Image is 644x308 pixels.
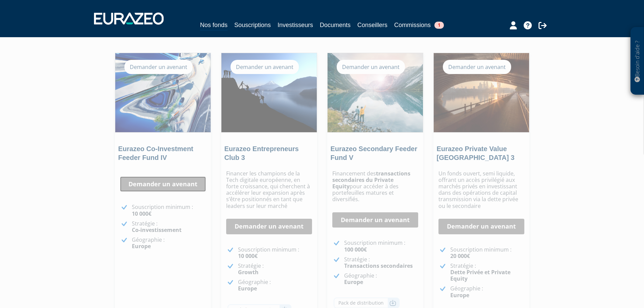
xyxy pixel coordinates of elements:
[124,60,193,74] div: Demander un avenant
[434,53,529,132] img: Eurazeo Private Value Europe 3
[331,145,418,161] a: Eurazeo Secondary Feeder Fund V
[224,145,299,161] a: Eurazeo Entrepreneurs Club 3
[238,285,257,292] strong: Europe
[238,246,312,259] p: Souscription minimum :
[132,204,206,217] p: Souscription minimum :
[94,13,164,25] img: 1732889491-logotype_eurazeo_blanc_rvb.png
[344,256,418,269] p: Stratégie :
[332,170,418,203] p: Financement des pour accéder à des portefeuilles matures et diversifiés.
[450,263,524,282] p: Stratégie :
[118,145,193,161] a: Eurazeo Co-Investment Feeder Fund IV
[450,291,469,299] strong: Europe
[234,20,271,30] a: Souscriptions
[226,170,312,209] p: Financer les champions de la Tech digitale européenne, en forte croissance, qui cherchent à accél...
[238,268,259,276] strong: Growth
[438,170,524,209] p: Un fonds ouvert, semi liquide, offrant un accès privilégié aux marchés privés en investissant dan...
[238,252,258,260] strong: 10 000€
[344,240,418,253] p: Souscription minimum :
[437,145,515,161] a: Eurazeo Private Value [GEOGRAPHIC_DATA] 3
[344,262,413,269] strong: Transactions secondaires
[115,53,211,132] img: Eurazeo Co-Investment Feeder Fund IV
[450,268,510,282] strong: Dette Privée et Private Equity
[344,278,363,286] strong: Europe
[200,20,228,31] a: Nos fonds
[320,20,351,30] a: Documents
[132,210,151,217] strong: 10 000€
[357,20,387,30] a: Conseillers
[394,20,444,30] a: Commissions1
[238,279,312,292] p: Géographie :
[238,263,312,276] p: Stratégie :
[344,273,418,285] p: Géographie :
[231,60,299,74] div: Demander un avenant
[132,242,151,250] strong: Europe
[221,53,317,132] img: Eurazeo Entrepreneurs Club 3
[434,22,444,29] span: 1
[337,60,405,74] div: Demander un avenant
[328,53,423,132] img: Eurazeo Secondary Feeder Fund V
[450,285,524,298] p: Géographie :
[132,237,206,250] p: Géographie :
[332,170,410,190] strong: transactions secondaires du Private Equity
[226,219,312,234] a: Demander un avenant
[634,31,641,92] p: Besoin d'aide ?
[450,252,470,260] strong: 20 000€
[450,246,524,259] p: Souscription minimum :
[132,226,182,234] strong: Co-investissement
[344,246,367,253] strong: 100 000€
[332,212,418,228] a: Demander un avenant
[443,60,511,74] div: Demander un avenant
[132,220,206,233] p: Stratégie :
[120,176,206,192] a: Demander un avenant
[438,219,524,234] a: Demander un avenant
[278,20,313,30] a: Investisseurs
